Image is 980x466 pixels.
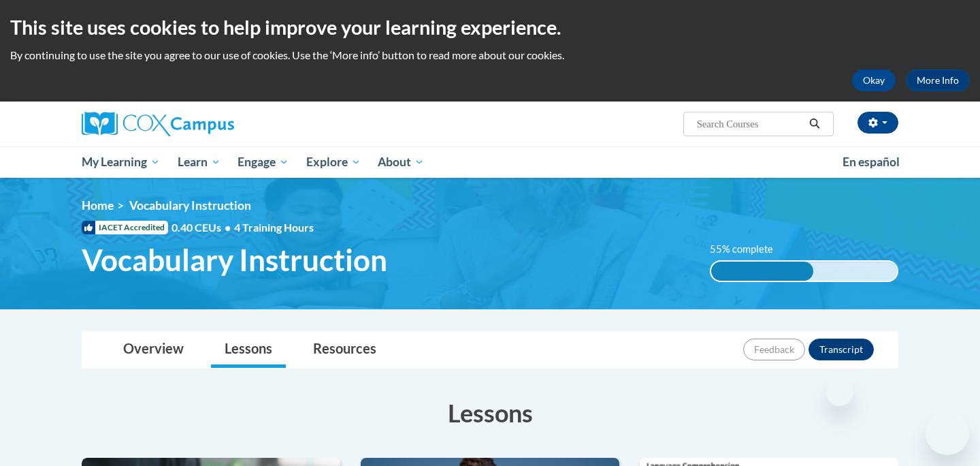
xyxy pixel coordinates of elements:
[82,198,114,213] a: Home
[843,155,900,169] span: En español
[82,112,340,136] a: Cox Campus
[10,14,970,41] h2: This site uses cookies to help improve your learning experience.
[297,146,370,178] a: Explore
[10,48,970,63] p: By continuing to use the site you agree to our use of cookies. Use the ‘More info’ button to read...
[82,242,387,278] span: Vocabulary Instruction
[804,116,825,132] button: Search
[238,154,289,170] span: Engage
[696,116,804,132] input: Search Courses
[61,146,919,178] div: Main menu
[169,146,229,178] a: Learn
[926,411,969,455] iframe: Button to launch messaging window
[234,221,314,234] span: 4 Training Hours
[229,146,297,178] a: Engage
[211,332,286,368] a: Lessons
[826,379,853,406] iframe: Close message
[370,146,434,178] a: About
[82,221,168,234] span: IACET Accredited
[711,262,813,281] div: 55% complete
[378,154,424,170] span: About
[82,112,234,136] img: Cox Campus
[171,220,234,235] span: 0.40 CEUs
[225,221,231,234] span: •
[710,242,788,257] label: 55% complete
[852,69,896,91] button: Okay
[178,154,220,170] span: Learn
[834,148,909,176] a: En español
[73,146,169,178] a: My Learning
[82,396,898,430] h3: Lessons
[129,198,251,213] span: Vocabulary Instruction
[743,339,805,360] button: Feedback
[299,332,390,368] a: Resources
[110,332,197,368] a: Overview
[306,154,361,170] span: Explore
[857,112,898,134] button: Account Settings
[808,339,874,360] button: Transcript
[906,69,970,91] a: More Info
[82,154,160,170] span: My Learning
